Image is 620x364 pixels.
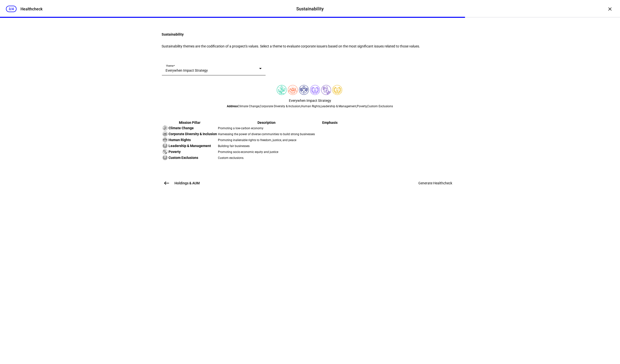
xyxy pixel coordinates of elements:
[166,68,208,72] span: Everywhen Impact Strategy
[301,105,321,108] span: Human Rights ,
[419,181,452,185] span: Generate Healthcheck
[316,120,344,125] th: Emphasis
[21,7,43,11] div: Healthcheck
[606,5,614,13] div: ×
[321,85,331,95] img: poverty.colored.svg
[260,105,301,108] span: Corporate Diversity & Inclusion ,
[163,126,168,130] img: climateChange.svg
[169,150,181,154] span: Poverty
[163,131,168,136] img: corporateDiversity.svg
[162,99,458,103] div: Everywhen Impact Strategy
[162,44,458,48] p: Sustainability themes are the codification of a prospect's values. Select a theme to evaluate cor...
[357,105,367,108] span: Poverty ,
[163,143,168,148] img: corporateEthics.svg
[227,105,238,108] b: Address
[321,105,357,108] span: Leadership & Management ,
[367,105,393,108] span: Custom Exclusions
[169,132,217,136] span: Corporate Diversity & Inclusion
[175,181,200,186] span: Holdings & AUM
[164,180,170,186] mat-icon: west
[166,64,174,67] mat-label: Theme
[288,85,298,95] img: corporateDiversity.colored.svg
[169,138,191,142] span: Human Rights
[163,137,168,142] img: humanRights.svg
[163,149,168,154] img: poverty.svg
[332,85,342,95] img: corporateEthics.custom.svg
[218,120,315,125] th: Description
[277,85,287,95] img: climateChange.colored.svg
[163,155,168,160] img: corporateEthics.svg
[169,144,211,148] span: Leadership & Management
[310,85,320,95] img: corporateEthics.colored.svg
[162,178,206,188] button: Holdings & AUM
[218,156,244,160] span: Custom exclusions.
[162,32,458,36] h4: Sustainability
[296,6,324,12] div: Sustainability
[238,105,260,108] span: Climate Change ,
[162,120,217,125] th: Mission Pillar
[218,138,297,142] span: Promoting inalienable rights to freedom, justice, and peace
[169,126,194,130] span: Climate Change
[299,85,309,95] img: humanRights.colored.svg
[218,132,315,136] span: Harnessing the power of diverse communities to build strong businesses
[218,144,250,148] span: Building fair businesses
[218,150,278,154] span: Promoting socio-economic equity and justice
[218,127,264,130] span: Promoting a low-carbon economy
[6,6,17,12] div: 3/4
[169,155,198,160] span: Custom Exclusions
[413,178,458,188] button: Generate Healthcheck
